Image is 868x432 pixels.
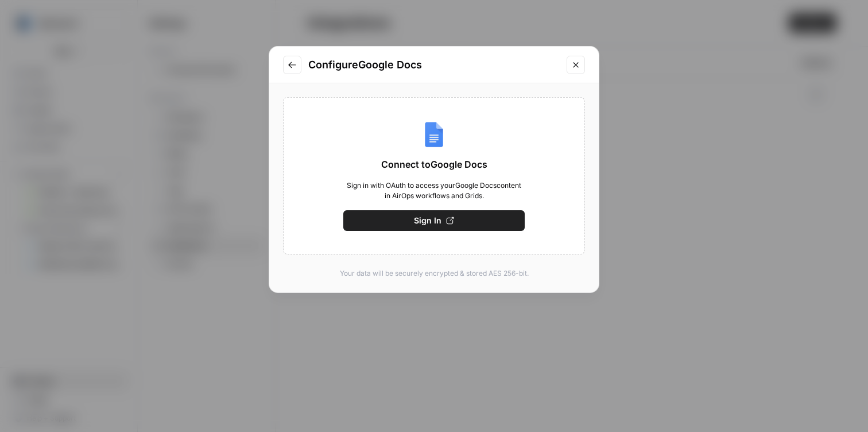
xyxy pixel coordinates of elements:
span: Connect to Google Docs [381,157,487,171]
button: Close modal [567,56,585,74]
span: Sign in with OAuth to access your Google Docs content in AirOps workflows and Grids. [343,180,525,201]
span: Sign In [414,215,441,226]
button: Go to previous step [283,56,301,74]
h2: Configure Google Docs [308,57,560,73]
img: Google Docs [420,121,448,148]
p: Your data will be securely encrypted & stored AES 256-bit. [283,268,585,279]
button: Sign In [343,210,525,231]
